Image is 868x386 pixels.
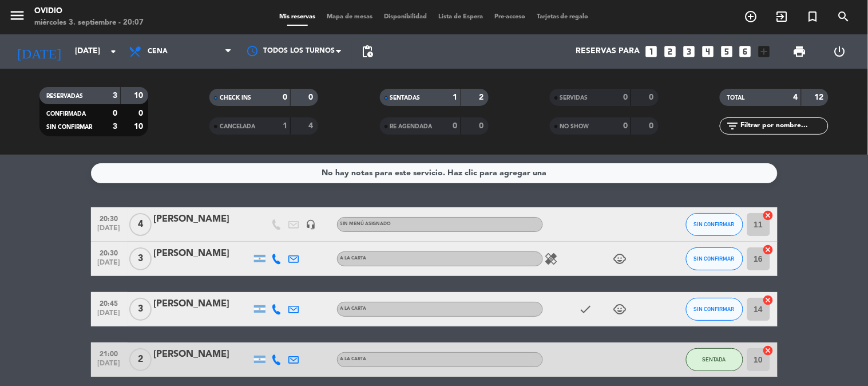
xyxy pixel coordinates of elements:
i: looks_6 [738,44,753,59]
span: RESERVADAS [46,93,83,99]
i: add_circle_outline [744,10,758,23]
strong: 0 [309,93,316,101]
strong: 0 [283,93,287,101]
i: check [579,302,593,316]
strong: 4 [309,122,316,130]
i: child_care [613,302,627,316]
strong: 2 [479,93,486,101]
strong: 3 [113,123,117,131]
i: cancel [763,294,774,306]
span: 20:30 [95,211,124,224]
span: SIN CONFIRMAR [694,221,735,227]
div: [PERSON_NAME] [154,246,251,261]
button: SIN CONFIRMAR [686,298,743,321]
span: Mapa de mesas [321,14,378,20]
span: SIN CONFIRMAR [46,124,92,130]
span: Reservas para [576,47,640,56]
span: [DATE] [95,224,124,238]
div: [PERSON_NAME] [154,212,251,227]
i: [DATE] [9,39,69,64]
i: cancel [763,345,774,356]
span: CONFIRMADA [46,111,86,117]
span: Sin menú asignado [340,222,391,226]
i: search [837,10,851,23]
i: child_care [613,252,627,266]
button: SIN CONFIRMAR [686,247,743,270]
i: power_settings_new [833,45,846,58]
span: SIN CONFIRMAR [694,255,735,262]
strong: 0 [453,122,458,130]
span: Mis reservas [274,14,321,20]
strong: 0 [623,122,628,130]
strong: 0 [649,93,656,101]
strong: 3 [113,92,117,100]
i: menu [9,7,26,24]
span: print [793,45,807,58]
span: 3 [129,247,152,270]
span: [DATE] [95,309,124,322]
strong: 1 [453,93,458,101]
span: Disponibilidad [378,14,433,20]
i: cancel [763,244,774,255]
button: SIN CONFIRMAR [686,213,743,236]
span: [DATE] [95,360,124,373]
div: No hay notas para este servicio. Haz clic para agregar una [322,167,546,180]
button: SENTADA [686,348,743,371]
i: turned_in_not [806,10,820,23]
span: NO SHOW [560,124,589,129]
i: looks_4 [700,44,715,59]
span: pending_actions [360,45,374,58]
span: Tarjetas de regalo [531,14,594,20]
span: Lista de Espera [433,14,489,20]
i: looks_two [663,44,677,59]
i: exit_to_app [775,10,789,23]
strong: 0 [623,93,628,101]
span: 3 [129,298,152,321]
span: SENTADAS [390,95,421,101]
strong: 1 [283,122,287,130]
strong: 10 [134,123,145,131]
span: SERVIDAS [560,95,588,101]
span: Cena [148,48,168,56]
span: CHECK INS [220,95,251,101]
input: Filtrar por nombre... [739,120,828,132]
strong: 4 [794,93,798,101]
span: 20:30 [95,246,124,259]
i: looks_5 [719,44,734,59]
span: A LA CARTA [340,306,367,311]
span: A LA CARTA [340,357,367,361]
span: 4 [129,213,152,236]
div: miércoles 3. septiembre - 20:07 [34,17,144,29]
i: arrow_drop_down [106,45,120,58]
strong: 0 [138,109,145,117]
i: add_box [757,44,772,59]
span: RE AGENDADA [390,124,433,129]
span: A LA CARTA [340,256,367,261]
i: filter_list [726,119,739,133]
div: Ovidio [34,6,144,17]
span: Pre-acceso [489,14,531,20]
span: 2 [129,348,152,371]
div: [PERSON_NAME] [154,347,251,362]
strong: 0 [479,122,486,130]
i: cancel [763,210,774,221]
span: [DATE] [95,259,124,272]
i: looks_one [644,44,659,59]
span: SIN CONFIRMAR [694,306,735,312]
i: looks_3 [681,44,696,59]
i: healing [545,252,558,266]
span: SENTADA [703,356,726,363]
div: [PERSON_NAME] [154,297,251,312]
span: 21:00 [95,346,124,360]
div: LOG OUT [820,34,859,69]
strong: 0 [649,122,656,130]
strong: 10 [134,92,145,100]
button: menu [9,7,26,28]
strong: 12 [815,93,826,101]
span: CANCELADA [220,124,255,129]
span: TOTAL [727,95,744,101]
span: 20:45 [95,296,124,309]
strong: 0 [113,109,117,117]
i: headset_mic [306,219,316,230]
